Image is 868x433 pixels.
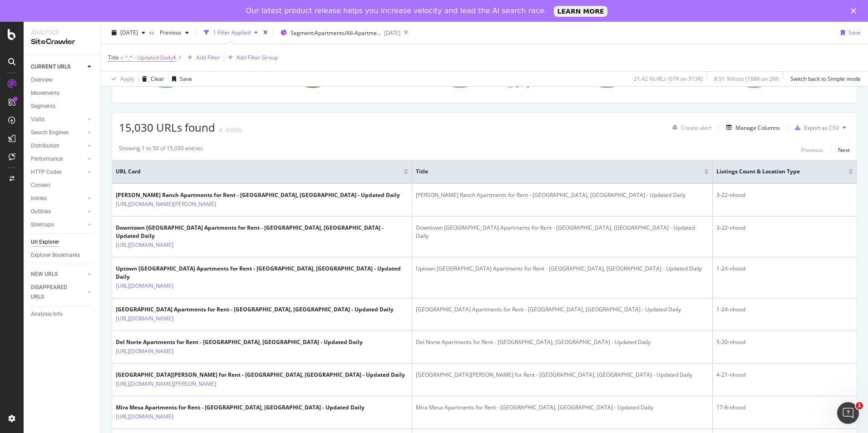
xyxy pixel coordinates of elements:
[31,154,85,164] a: Performance
[31,251,80,260] div: Explorer Bookmarks
[31,128,69,138] div: Search Engines
[219,129,222,132] img: Equal
[413,17,554,96] div: A chart.
[856,402,863,409] span: 1
[384,29,400,37] div: [DATE]
[31,167,62,177] div: HTTP Codes
[120,29,138,36] span: 2025 Aug. 20th
[838,146,850,154] div: Next
[31,283,77,302] div: DISAPPEARED URLS
[116,347,173,356] a: [URL][DOMAIN_NAME]
[716,265,853,273] div: 1-24-nhood
[224,126,242,134] div: -0.05%
[184,52,220,63] button: Add Filter
[31,102,94,111] a: Segments
[31,167,85,177] a: HTTP Codes
[108,25,149,40] button: [DATE]
[31,62,85,72] a: CURRENT URLS
[31,283,85,302] a: DISAPPEARED URLS
[31,115,85,124] a: Visits
[116,191,400,199] div: [PERSON_NAME] Ranch Apartments for Rent - [GEOGRAPHIC_DATA], [GEOGRAPHIC_DATA] - Updated Daily
[31,220,54,230] div: Sitemaps
[801,144,823,155] button: Previous
[180,75,192,83] div: Save
[149,29,156,36] span: vs
[31,62,70,72] div: CURRENT URLS
[116,314,173,323] a: [URL][DOMAIN_NAME]
[838,144,850,155] button: Next
[213,29,251,36] div: 1 Filter Applied
[116,224,408,240] div: Downtown [GEOGRAPHIC_DATA] Apartments for Rent - [GEOGRAPHIC_DATA], [GEOGRAPHIC_DATA] - Updated D...
[156,25,192,40] button: Previous
[31,270,58,279] div: NEW URLS
[116,305,394,314] div: [GEOGRAPHIC_DATA] Apartments for Rent - [GEOGRAPHIC_DATA], [GEOGRAPHIC_DATA] - Updated Daily
[116,338,363,346] div: Del Norte Apartments for Rent - [GEOGRAPHIC_DATA], [GEOGRAPHIC_DATA] - Updated Daily
[31,75,94,85] a: Overview
[416,403,708,412] div: Mira Mesa Apartments for Rent - [GEOGRAPHIC_DATA], [GEOGRAPHIC_DATA] - Updated Daily
[837,402,859,424] iframe: Intercom live chat
[416,371,708,379] div: [GEOGRAPHIC_DATA][PERSON_NAME] for Rent - [GEOGRAPHIC_DATA], [GEOGRAPHIC_DATA] - Updated Daily
[31,220,85,230] a: Sitemaps
[31,128,85,138] a: Search Engines
[787,72,861,86] button: Switch back to Simple mode
[560,17,701,96] div: A chart.
[31,141,59,151] div: Distribution
[634,75,703,83] div: 21.42 % URLs ( 67K on 313K )
[291,29,381,37] span: Segment: Apartments/All-Apartments
[716,224,853,232] div: 3-22-nhood
[416,191,708,199] div: [PERSON_NAME] Ranch Apartments for Rent - [GEOGRAPHIC_DATA], [GEOGRAPHIC_DATA] - Updated Daily
[237,54,278,61] div: Add Filter Group
[116,167,401,176] span: URL Card
[31,115,44,124] div: Visits
[116,281,173,290] a: [URL][DOMAIN_NAME]
[156,29,182,36] span: Previous
[416,167,690,176] span: Title
[31,29,93,37] div: Analytics
[837,25,861,40] button: Save
[716,338,853,346] div: 5-20-nhood
[801,146,823,154] div: Previous
[31,310,94,319] a: Analysis Info
[119,120,215,135] span: 15,030 URLs found
[224,52,278,63] button: Add Filter Group
[31,194,47,203] div: Inlinks
[31,75,53,85] div: Overview
[716,371,853,379] div: 4-21-nhood
[116,412,173,421] a: [URL][DOMAIN_NAME]
[119,144,203,155] div: Showing 1 to 50 of 15,030 entries
[31,181,94,190] a: Content
[681,124,711,132] div: Create alert
[116,265,408,281] div: Uptown [GEOGRAPHIC_DATA] Apartments for Rent - [GEOGRAPHIC_DATA], [GEOGRAPHIC_DATA] - Updated Daily
[108,72,134,86] button: Apply
[716,191,853,199] div: 3-22-nhood
[168,72,192,86] button: Save
[266,17,407,96] div: A chart.
[246,6,547,15] div: Our latest product release helps you increase velocity and lead the AI search race.
[716,403,853,412] div: 17-8-nhood
[31,37,93,47] div: SiteCrawler
[714,75,779,83] div: 8.91 % Visits ( 168K on 2M )
[790,75,861,83] div: Switch back to Simple mode
[116,403,365,412] div: Mira Mesa Apartments for Rent - [GEOGRAPHIC_DATA], [GEOGRAPHIC_DATA] - Updated Daily
[31,251,94,260] a: Explorer Bookmarks
[31,270,85,279] a: NEW URLS
[31,154,63,164] div: Performance
[851,8,860,14] div: Close
[200,25,261,40] button: 1 Filter Applied
[119,17,260,96] div: A chart.
[416,265,708,273] div: Uptown [GEOGRAPHIC_DATA] Apartments for Rent - [GEOGRAPHIC_DATA], [GEOGRAPHIC_DATA] - Updated Daily
[196,54,220,61] div: Add Filter
[416,338,708,346] div: Del Norte Apartments for Rent - [GEOGRAPHIC_DATA], [GEOGRAPHIC_DATA] - Updated Daily
[848,29,861,36] div: Save
[31,89,94,98] a: Movements
[416,224,708,240] div: Downtown [GEOGRAPHIC_DATA] Apartments for Rent - [GEOGRAPHIC_DATA], [GEOGRAPHIC_DATA] - Updated D...
[116,379,216,389] a: [URL][DOMAIN_NAME][PERSON_NAME]
[151,75,164,83] div: Clear
[116,200,216,209] a: [URL][DOMAIN_NAME][PERSON_NAME]
[277,25,400,40] button: Segment:Apartments/All-Apartments[DATE]
[735,124,780,132] div: Manage Columns
[716,305,853,314] div: 1-24-nhood
[120,75,134,83] div: Apply
[31,237,59,247] div: Url Explorer
[261,28,269,37] div: times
